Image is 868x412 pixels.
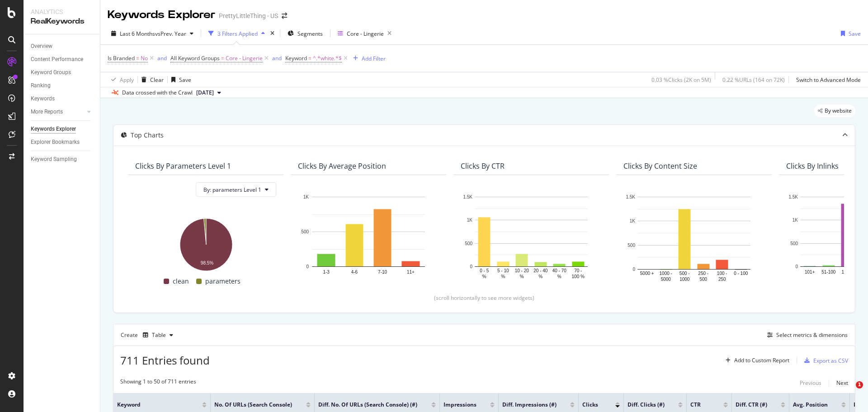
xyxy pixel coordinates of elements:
[627,401,665,409] span: Diff. Clicks (#)
[480,268,489,273] text: 0 - 5
[124,294,844,302] div: (scroll horizontally to see more widgets)
[470,264,472,269] text: 0
[651,76,711,84] div: 0.03 % Clicks ( 2K on 5M )
[856,381,863,388] span: 1
[272,54,282,62] div: and
[362,55,386,62] div: Add Filter
[217,30,258,38] div: 3 Filters Applied
[269,29,276,38] div: times
[138,72,164,87] button: Clear
[679,271,690,276] text: 500 -
[108,7,215,23] div: Keywords Explorer
[557,274,561,279] text: %
[351,270,358,275] text: 4-6
[718,277,726,282] text: 250
[135,161,231,170] div: Clicks By parameters Level 1
[349,53,386,64] button: Add Filter
[157,54,167,62] div: and
[627,243,635,248] text: 500
[764,330,848,341] button: Select metrics & dimensions
[308,54,311,62] span: =
[120,76,134,84] div: Apply
[821,270,836,275] text: 51-100
[298,192,439,280] div: A chart.
[776,331,848,339] div: Select metrics & dimensions
[699,277,707,282] text: 500
[219,11,278,20] div: PrettyLittleThing - US
[31,42,52,51] div: Overview
[31,7,93,16] div: Analytics
[623,192,764,283] svg: A chart.
[736,401,767,409] span: Diff. CTR (#)
[303,194,309,199] text: 1K
[120,30,155,38] span: Last 6 Months
[323,270,330,275] text: 1-3
[121,328,177,342] div: Create
[31,42,94,51] a: Overview
[179,76,191,84] div: Save
[284,26,326,41] button: Segments
[196,182,276,197] button: By: parameters Level 1
[502,401,557,409] span: Diff. Impressions (#)
[214,401,292,409] span: No. of URLs (Search Console)
[31,124,94,134] a: Keywords Explorer
[173,276,189,287] span: clean
[582,401,602,409] span: Clicks
[285,54,307,62] span: Keyword
[801,353,848,368] button: Export as CSV
[131,131,164,140] div: Top Charts
[626,194,635,199] text: 1.5K
[660,271,672,276] text: 1000 -
[205,276,241,287] span: parameters
[108,26,197,41] button: Last 6 MonthsvsPrev. Year
[334,26,395,41] button: Core - Lingerie
[515,268,529,273] text: 10 - 20
[795,264,798,269] text: 0
[31,124,76,134] div: Keywords Explorer
[825,108,852,114] span: By website
[306,264,309,269] text: 0
[203,186,261,194] span: By: parameters Level 1
[786,161,839,170] div: Clicks By Inlinks
[108,72,134,87] button: Apply
[31,137,80,147] div: Explorer Bookmarks
[467,218,473,223] text: 1K
[630,219,636,224] text: 1K
[226,52,263,65] span: Core - Lingerie
[793,218,798,223] text: 1K
[482,274,486,279] text: %
[31,107,85,117] a: More Reports
[463,194,472,199] text: 1.5K
[572,274,585,279] text: 100 %
[790,241,798,246] text: 500
[135,214,276,272] div: A chart.
[734,271,748,276] text: 0 - 100
[640,271,654,276] text: 5000 +
[152,332,166,338] div: Table
[193,87,225,98] button: [DATE]
[301,229,309,234] text: 500
[443,401,476,409] span: Impressions
[690,401,710,409] span: CTR
[347,30,384,38] div: Core - Lingerie
[800,379,821,387] div: Previous
[501,274,505,279] text: %
[31,55,83,64] div: Content Performance
[31,137,94,147] a: Explorer Bookmarks
[122,89,193,97] div: Data crossed with the Crawl
[120,353,210,368] span: 711 Entries found
[461,192,602,280] svg: A chart.
[141,52,148,65] span: No
[679,277,690,282] text: 1000
[31,155,94,164] a: Keyword Sampling
[796,76,861,84] div: Switch to Advanced Mode
[120,378,196,388] div: Showing 1 to 50 of 711 entries
[632,267,635,272] text: 0
[461,161,505,170] div: Clicks By CTR
[814,104,855,117] div: legacy label
[205,26,269,41] button: 3 Filters Applied
[139,328,177,342] button: Table
[533,268,548,273] text: 20 - 40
